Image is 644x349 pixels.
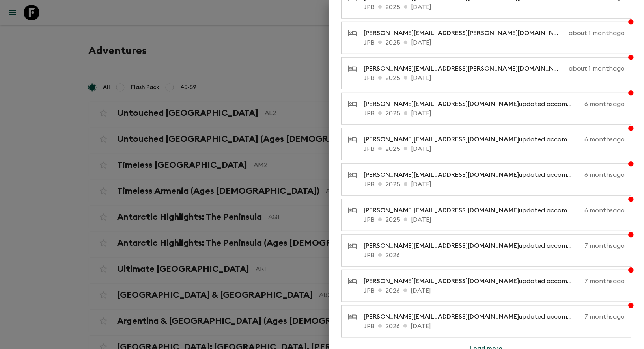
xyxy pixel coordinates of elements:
p: 7 months ago [584,241,625,251]
span: [PERSON_NAME][EMAIL_ADDRESS][DOMAIN_NAME] [364,314,519,320]
p: updated accommodation [364,206,581,215]
p: JPB 2025 [DATE] [364,144,625,154]
span: [PERSON_NAME][EMAIL_ADDRESS][DOMAIN_NAME] [364,243,519,249]
p: JPB 2026 [364,251,625,260]
p: JPB 2025 [DATE] [364,2,625,12]
span: [PERSON_NAME][EMAIL_ADDRESS][DOMAIN_NAME] [364,136,519,143]
p: 7 months ago [584,312,625,321]
p: 6 months ago [584,206,625,215]
p: updated accommodation [364,277,581,286]
p: JPB 2025 [DATE] [364,215,625,225]
p: JPB 2025 [DATE] [364,109,625,118]
span: [PERSON_NAME][EMAIL_ADDRESS][DOMAIN_NAME] [364,207,519,213]
p: 7 months ago [584,277,625,286]
p: JPB 2025 [DATE] [364,73,625,83]
p: 6 months ago [584,135,625,144]
span: [PERSON_NAME][EMAIL_ADDRESS][PERSON_NAME][DOMAIN_NAME] [364,65,569,72]
p: updated accommodation [364,28,566,38]
p: updated accommodation [364,135,581,144]
span: [PERSON_NAME][EMAIL_ADDRESS][DOMAIN_NAME] [364,172,519,178]
p: about 1 month ago [569,28,625,38]
p: JPB 2025 [DATE] [364,38,625,47]
p: updated accommodation [364,241,581,251]
p: updated accommodation [364,99,581,109]
p: 6 months ago [584,170,625,180]
p: updated accommodation [364,64,566,73]
p: updated accommodation [364,312,581,321]
p: 6 months ago [584,99,625,109]
span: [PERSON_NAME][EMAIL_ADDRESS][PERSON_NAME][DOMAIN_NAME] [364,30,569,36]
span: [PERSON_NAME][EMAIL_ADDRESS][DOMAIN_NAME] [364,278,519,284]
span: [PERSON_NAME][EMAIL_ADDRESS][DOMAIN_NAME] [364,101,519,107]
p: updated accommodation [364,170,581,180]
p: JPB 2026 [DATE] [364,286,625,295]
p: JPB 2026 [DATE] [364,321,625,331]
p: about 1 month ago [569,64,625,73]
p: JPB 2025 [DATE] [364,180,625,189]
